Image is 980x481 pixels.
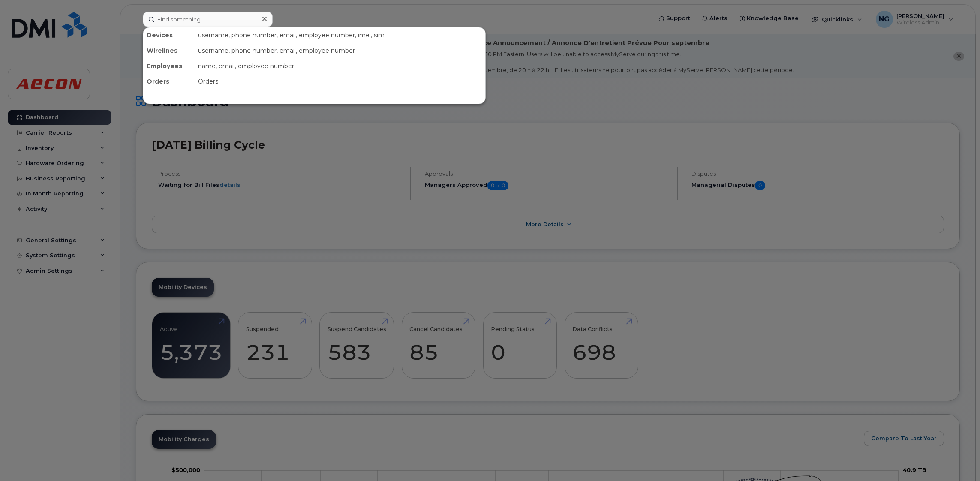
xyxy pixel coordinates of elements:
[143,58,195,74] div: Employees
[143,74,195,89] div: Orders
[195,58,485,74] div: name, email, employee number
[143,43,195,58] div: Wirelines
[195,74,485,89] div: Orders
[143,27,195,43] div: Devices
[195,27,485,43] div: username, phone number, email, employee number, imei, sim
[195,43,485,58] div: username, phone number, email, employee number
